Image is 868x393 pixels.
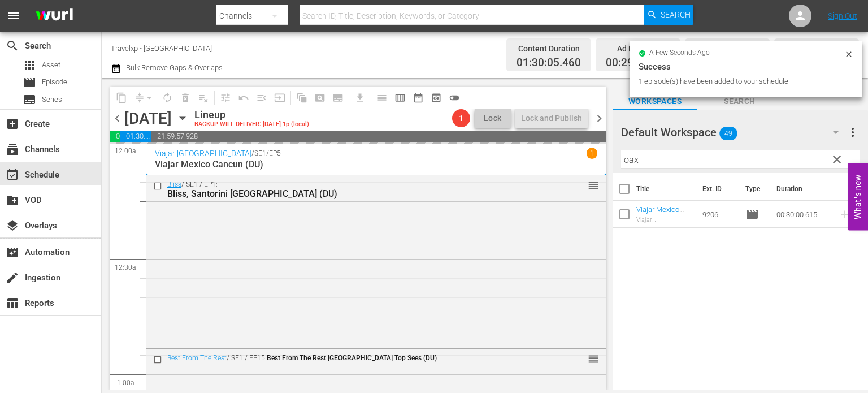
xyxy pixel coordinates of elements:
span: Copy Lineup [112,89,131,107]
span: Automation [6,245,19,259]
span: Channels [6,142,19,156]
div: Content Duration [517,41,581,57]
span: Asset [42,59,60,71]
a: Sign Out [828,11,857,20]
a: Viajar [GEOGRAPHIC_DATA] [155,149,251,158]
span: more_vert [846,126,860,139]
div: 1 episode(s) have been added to your schedule [639,76,841,87]
span: chevron_right [592,111,606,126]
button: more_vert [846,119,860,146]
span: 1 [452,114,470,123]
span: Workspaces [613,94,697,109]
span: Loop Content [158,89,176,107]
td: 00:30:00.615 [772,201,834,228]
span: Reports [6,296,19,310]
span: Asset [23,58,36,72]
span: clear [830,153,844,166]
p: / [251,149,254,157]
span: menu [7,9,20,23]
span: Update Metadata from Key Asset [271,89,289,107]
span: Bulk Remove Gaps & Overlaps [124,63,223,72]
span: preview_outlined [431,92,442,103]
span: Search [6,39,19,53]
th: Duration [770,173,837,205]
span: Month Calendar View [409,89,427,107]
button: Search [644,5,693,25]
a: Viajar Mexico [GEOGRAPHIC_DATA] (DU) [636,205,691,231]
span: Fill episodes with ad slates [253,89,271,107]
span: 21:59:57.928 [151,131,606,142]
span: Remove Gaps & Overlaps [131,89,158,107]
span: Ingestion [6,271,19,284]
div: BACKUP WILL DELIVER: [DATE] 1p (local) [194,121,309,128]
span: Episode [745,208,759,221]
div: / SE1 / EP1: [167,180,545,199]
span: Schedule [6,168,19,182]
button: Lock and Publish [515,108,588,128]
span: Create Series Block [329,89,347,107]
span: reorder [588,179,599,192]
div: Lineup [194,109,309,121]
span: 00:29:56.612 [606,57,670,70]
p: Viajar Mexico Cancun (DU) [155,159,597,170]
div: Lock and Publish [521,108,582,128]
div: Bliss, Santorini [GEOGRAPHIC_DATA] (DU) [167,188,545,199]
div: Default Workspace [621,116,849,148]
span: VOD [6,193,19,207]
span: Customize Events [212,87,235,109]
span: a few seconds ago [649,49,710,58]
span: Lock [479,113,506,124]
div: [DATE] [124,109,172,128]
span: chevron_left [110,111,124,126]
span: Create Search Block [311,89,329,107]
span: Clear Lineup [194,89,212,107]
span: calendar_view_week_outlined [394,92,406,103]
span: toggle_off [449,92,460,103]
a: Bliss [167,180,181,188]
span: 01:30:05.460 [517,57,581,70]
span: Search [661,5,691,25]
span: Overlays [6,219,19,232]
span: Select an event to delete [176,89,194,107]
p: SE1 / [254,149,269,157]
button: Open Feedback Widget [848,163,868,230]
span: View Backup [427,89,445,107]
a: Best From The Rest [167,354,227,362]
span: 01:30:05.460 [120,131,151,142]
span: Download as CSV [347,87,369,109]
div: Viajar [GEOGRAPHIC_DATA] [GEOGRAPHIC_DATA] [636,216,693,223]
th: Ext. ID [696,173,739,205]
span: Day Calendar View [369,87,391,109]
span: Series [23,93,36,106]
button: Lock [475,109,511,128]
th: Title [636,173,696,205]
p: EP5 [269,149,281,157]
button: clear [827,150,845,168]
span: Week Calendar View [391,89,409,107]
div: Success [639,60,853,74]
p: 1 [590,149,594,157]
span: 00:29:56.612 [110,131,120,142]
span: Episode [42,76,67,88]
div: / SE1 / EP15: [167,354,545,362]
span: Series [42,94,62,105]
span: 24 hours Lineup View is OFF [445,89,463,107]
div: Ad Duration [606,41,670,57]
span: Create [6,117,19,131]
span: Revert to Primary Episode [235,89,253,107]
button: reorder [588,179,599,191]
td: 9206 [698,201,741,228]
th: Type [739,173,770,205]
span: reorder [588,353,599,365]
span: Search [697,94,782,109]
span: Episode [23,76,36,89]
span: date_range_outlined [413,92,424,103]
span: Best From The Rest [GEOGRAPHIC_DATA] Top Sees (DU) [267,354,437,362]
img: ans4CAIJ8jUAAAAAAAAAAAAAAAAAAAAAAAAgQb4GAAAAAAAAAAAAAAAAAAAAAAAAJMjXAAAAAAAAAAAAAAAAAAAAAAAAgAT5G... [27,3,81,29]
span: 49 [719,122,737,145]
button: reorder [588,353,599,364]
